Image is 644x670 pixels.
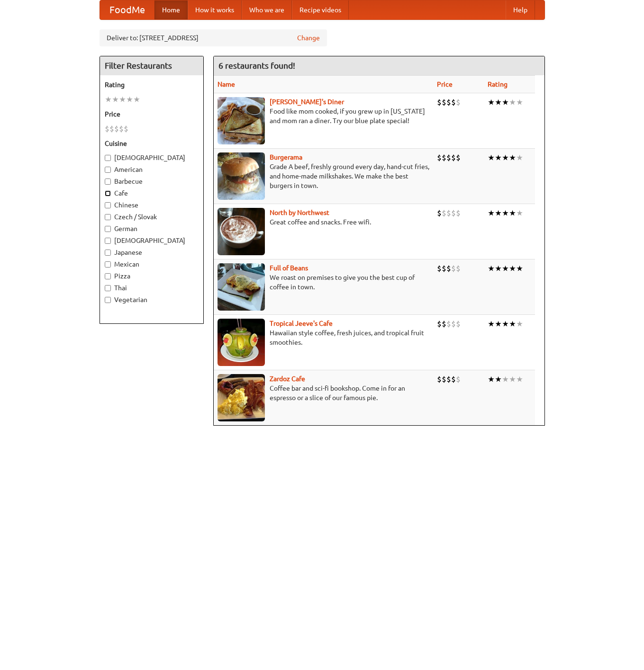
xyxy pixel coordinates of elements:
[488,374,495,384] li: ★
[270,320,333,327] a: Tropical Jeeve's Cafe
[105,250,111,256] input: Japanese
[509,319,516,329] li: ★
[105,200,199,210] label: Chinese
[105,167,111,173] input: American
[442,97,446,107] li: $
[105,177,199,186] label: Barbecue
[495,263,502,274] li: ★
[488,319,495,329] li: ★
[105,226,111,232] input: German
[218,208,265,255] img: north.jpg
[105,238,111,244] input: [DEMOGRAPHIC_DATA]
[451,319,456,329] li: $
[502,97,509,107] li: ★
[451,374,456,384] li: $
[495,208,502,218] li: ★
[516,263,523,274] li: ★
[270,375,305,383] a: Zardoz Cafe
[456,263,461,274] li: $
[105,285,111,291] input: Thai
[105,236,199,245] label: [DEMOGRAPHIC_DATA]
[446,208,451,218] li: $
[105,295,199,304] label: Vegetarian
[105,261,111,268] input: Mexican
[442,374,446,384] li: $
[516,152,523,163] li: ★
[502,374,509,384] li: ★
[516,97,523,107] li: ★
[451,263,456,274] li: $
[218,217,429,227] p: Great coffee and snacks. Free wifi.
[105,214,111,220] input: Czech / Slovak
[446,97,451,107] li: $
[126,94,133,105] li: ★
[105,202,111,208] input: Chinese
[105,248,199,257] label: Japanese
[100,56,203,75] h4: Filter Restaurants
[218,328,429,347] p: Hawaiian style coffee, fresh juices, and tropical fruit smoothies.
[437,374,442,384] li: $
[105,259,199,269] label: Mexican
[218,61,295,70] ng-pluralize: 6 restaurants found!
[509,97,516,107] li: ★
[105,153,199,162] label: [DEMOGRAPHIC_DATA]
[502,263,509,274] li: ★
[218,374,265,421] img: zardoz.jpg
[270,209,329,216] a: North by Northwest
[451,152,456,163] li: $
[119,124,124,134] li: $
[502,152,509,163] li: ★
[442,208,446,218] li: $
[124,124,128,134] li: $
[112,94,119,105] li: ★
[105,165,199,174] label: American
[446,319,451,329] li: $
[270,264,308,272] a: Full of Beans
[495,97,502,107] li: ★
[109,124,114,134] li: $
[502,208,509,218] li: ★
[437,97,442,107] li: $
[188,0,242,19] a: How it works
[437,152,442,163] li: $
[105,109,199,119] h5: Price
[270,153,302,161] a: Burgerama
[446,152,451,163] li: $
[242,0,292,19] a: Who we are
[218,162,429,190] p: Grade A beef, freshly ground every day, hand-cut fries, and home-made milkshakes. We make the bes...
[437,208,442,218] li: $
[509,208,516,218] li: ★
[509,263,516,274] li: ★
[446,263,451,274] li: $
[437,263,442,274] li: $
[456,374,461,384] li: $
[442,319,446,329] li: $
[437,319,442,329] li: $
[451,208,456,218] li: $
[218,152,265,200] img: burgerama.jpg
[218,273,429,292] p: We roast on premises to give you the best cup of coffee in town.
[119,94,126,105] li: ★
[509,374,516,384] li: ★
[488,208,495,218] li: ★
[105,155,111,161] input: [DEMOGRAPHIC_DATA]
[218,319,265,366] img: jeeves.jpg
[506,0,535,19] a: Help
[456,152,461,163] li: $
[442,263,446,274] li: $
[105,124,109,134] li: $
[218,97,265,144] img: sallys.jpg
[114,124,119,134] li: $
[516,374,523,384] li: ★
[270,98,344,106] b: [PERSON_NAME]'s Diner
[218,384,429,402] p: Coffee bar and sci-fi bookshop. Come in for an espresso or a slice of our famous pie.
[105,179,111,185] input: Barbecue
[218,263,265,311] img: beans.jpg
[495,374,502,384] li: ★
[100,29,327,46] div: Deliver to: [STREET_ADDRESS]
